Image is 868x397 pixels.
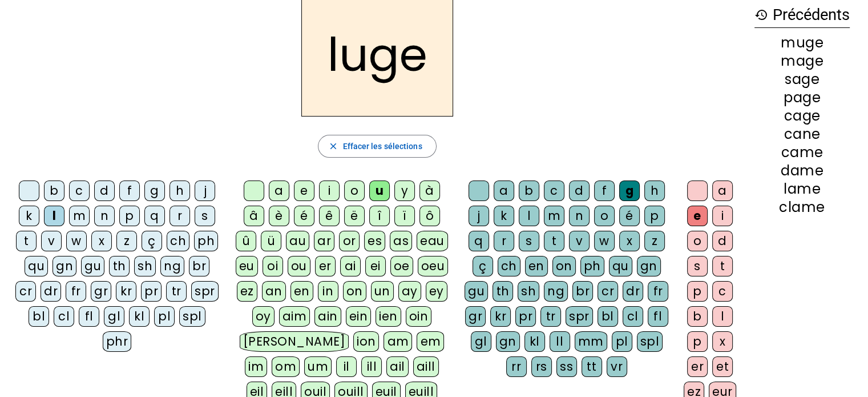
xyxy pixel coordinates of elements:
div: n [94,206,115,226]
h3: Précédents [754,2,850,28]
div: â [244,206,264,226]
div: gn [53,256,76,276]
div: qu [609,256,632,276]
div: ein [346,306,372,327]
div: th [492,281,513,302]
div: v [569,231,590,251]
div: gr [91,281,111,302]
div: or [339,231,360,251]
div: ei [365,256,386,276]
div: tt [582,356,602,377]
div: page [754,91,850,105]
div: ion [353,331,380,352]
div: j [469,206,489,226]
div: fr [648,281,668,302]
div: rr [506,356,527,377]
div: p [687,281,708,302]
div: x [619,231,640,251]
div: [PERSON_NAME] [240,331,349,352]
div: ail [386,356,409,377]
div: ain [314,306,341,327]
div: muge [754,36,850,50]
div: r [169,206,190,226]
div: kl [524,331,545,352]
div: a [712,181,733,201]
div: t [16,231,37,251]
div: oy [252,306,274,327]
div: tr [166,281,187,302]
div: gl [104,306,124,327]
div: ar [314,231,334,251]
div: l [44,206,64,226]
div: é [294,206,314,226]
div: rs [531,356,552,377]
div: p [119,206,140,226]
div: p [687,331,708,352]
div: q [144,206,165,226]
div: ng [160,256,184,276]
div: phr [103,331,132,352]
div: aim [279,306,310,327]
div: ng [544,281,568,302]
div: sh [518,281,539,302]
div: cl [54,306,74,327]
div: g [144,181,165,201]
div: k [19,206,39,226]
div: p [644,206,665,226]
div: ph [580,256,604,276]
div: bl [597,306,618,327]
div: cr [597,281,618,302]
div: t [544,231,564,251]
div: im [245,356,267,377]
div: ê [319,206,340,226]
div: cl [623,306,643,327]
div: y [394,181,415,201]
div: h [169,181,190,201]
div: f [119,181,140,201]
div: k [494,206,514,226]
div: ô [419,206,440,226]
div: gu [465,281,488,302]
div: ç [142,231,162,251]
div: oi [263,256,283,276]
div: spr [566,306,593,327]
div: o [687,231,708,251]
div: th [109,256,130,276]
div: i [712,206,733,226]
div: aill [413,356,439,377]
div: f [594,181,615,201]
div: br [189,256,209,276]
div: a [494,181,514,201]
div: cane [754,127,850,141]
div: er [315,256,336,276]
div: i [319,181,340,201]
div: as [390,231,412,251]
div: spr [191,281,219,302]
div: en [525,256,548,276]
div: g [619,181,640,201]
span: Effacer les sélections [342,139,422,153]
div: l [712,306,733,327]
div: ez [237,281,257,302]
div: c [69,181,90,201]
div: cr [15,281,36,302]
div: m [69,206,90,226]
div: à [419,181,440,201]
div: oe [390,256,413,276]
div: es [364,231,385,251]
div: kl [129,306,150,327]
div: j [195,181,215,201]
div: er [687,356,708,377]
div: m [544,206,564,226]
div: û [236,231,256,251]
div: x [91,231,112,251]
div: il [336,356,357,377]
div: fl [648,306,668,327]
div: oin [406,306,432,327]
div: bl [29,306,49,327]
div: in [318,281,338,302]
div: dr [41,281,61,302]
div: ay [398,281,421,302]
div: ll [550,331,570,352]
div: au [286,231,309,251]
